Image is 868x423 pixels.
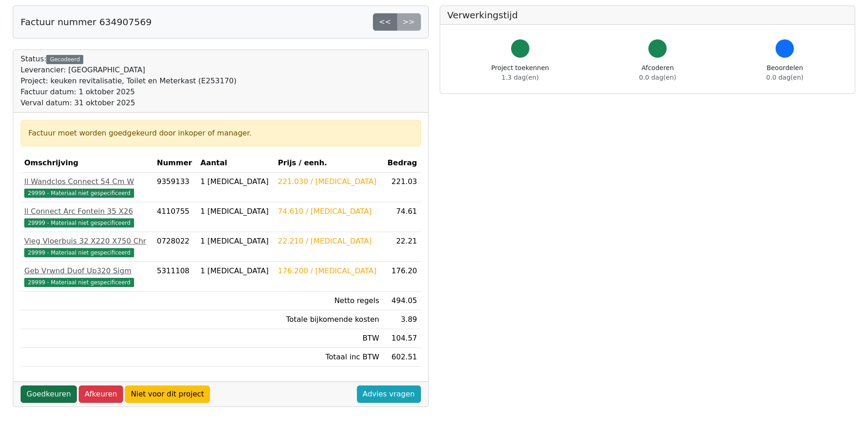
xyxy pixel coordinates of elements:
span: 29999 - Materiaal niet gespecificeerd [24,278,134,287]
span: 29999 - Materiaal niet gespecificeerd [24,189,134,198]
div: 176.200 / [MEDICAL_DATA] [278,266,379,277]
td: 4110755 [153,202,197,232]
th: Prijs / eenh. [274,154,383,173]
a: Il Connect Arc Fontein 35 X2629999 - Materiaal niet gespecificeerd [24,206,150,228]
a: Afkeuren [79,385,123,403]
h5: Verwerkingstijd [447,10,848,21]
a: Geb Vrwnd Duof Up320 Sigm29999 - Materiaal niet gespecificeerd [24,266,150,287]
div: Afcoderen [639,63,676,82]
th: Omschrijving [21,154,153,173]
th: Bedrag [383,154,421,173]
td: Netto regels [274,292,383,310]
div: 1 [MEDICAL_DATA] [200,236,270,247]
td: 5311108 [153,262,197,292]
div: Project: keuken revitalisatie, Toilet en Meterkast (E253170) [21,76,237,87]
a: Vieg Vloerbuis 32 X220 X750 Chr29999 - Materiaal niet gespecificeerd [24,236,150,258]
div: 221.030 / [MEDICAL_DATA] [278,176,379,187]
span: 0.0 dag(en) [766,74,803,81]
div: Geb Vrwnd Duof Up320 Sigm [24,266,150,277]
a: Niet voor dit project [125,385,210,403]
td: 221.03 [383,173,421,202]
div: Project toekennen [491,63,549,82]
div: 1 [MEDICAL_DATA] [200,176,270,187]
div: Status: [21,54,237,108]
td: 74.61 [383,202,421,232]
div: Beoordelen [766,63,803,82]
div: 1 [MEDICAL_DATA] [200,266,270,277]
td: 494.05 [383,292,421,310]
span: 29999 - Materiaal niet gespecificeerd [24,218,134,228]
div: Vieg Vloerbuis 32 X220 X750 Chr [24,236,150,247]
div: 74.610 / [MEDICAL_DATA] [278,206,379,217]
div: 22.210 / [MEDICAL_DATA] [278,236,379,247]
div: Gecodeerd [46,55,83,64]
span: 1.3 dag(en) [501,74,539,81]
a: << [373,13,397,31]
div: Il Wandclos Connect 54 Cm W [24,176,150,187]
div: Il Connect Arc Fontein 35 X26 [24,206,150,217]
td: 9359133 [153,173,197,202]
td: 176.20 [383,262,421,292]
div: Verval datum: 31 oktober 2025 [21,98,237,108]
div: Factuur moet worden goedgekeurd door inkoper of manager. [28,128,413,139]
span: 29999 - Materiaal niet gespecificeerd [24,248,134,257]
div: Leverancier: [GEOGRAPHIC_DATA] [21,65,237,76]
td: Totaal inc BTW [274,348,383,367]
td: 602.51 [383,348,421,367]
a: Advies vragen [357,385,421,403]
td: 22.21 [383,232,421,262]
th: Nummer [153,154,197,173]
a: Goedkeuren [21,385,77,403]
span: 0.0 dag(en) [639,74,676,81]
h5: Factuur nummer 634907569 [21,16,151,27]
td: BTW [274,329,383,348]
div: 1 [MEDICAL_DATA] [200,206,270,217]
a: Il Wandclos Connect 54 Cm W29999 - Materiaal niet gespecificeerd [24,176,150,198]
th: Aantal [197,154,274,173]
td: 104.57 [383,329,421,348]
td: Totale bijkomende kosten [274,310,383,329]
td: 3.89 [383,310,421,329]
td: 0728022 [153,232,197,262]
div: Factuur datum: 1 oktober 2025 [21,87,237,98]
